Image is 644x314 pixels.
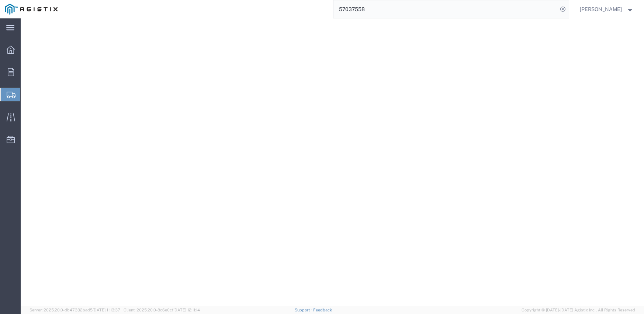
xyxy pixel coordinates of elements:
[5,4,58,15] img: logo
[295,308,313,312] a: Support
[579,5,634,14] button: [PERSON_NAME]
[21,18,644,306] iframe: FS Legacy Container
[173,308,200,312] span: [DATE] 12:11:14
[333,0,558,18] input: Search for shipment number, reference number
[93,308,120,312] span: [DATE] 11:13:37
[313,308,332,312] a: Feedback
[30,308,120,312] span: Server: 2025.20.0-db47332bad5
[580,5,622,13] span: Chantelle Bower
[124,308,200,312] span: Client: 2025.20.0-8c6e0cf
[522,307,635,313] span: Copyright © [DATE]-[DATE] Agistix Inc., All Rights Reserved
